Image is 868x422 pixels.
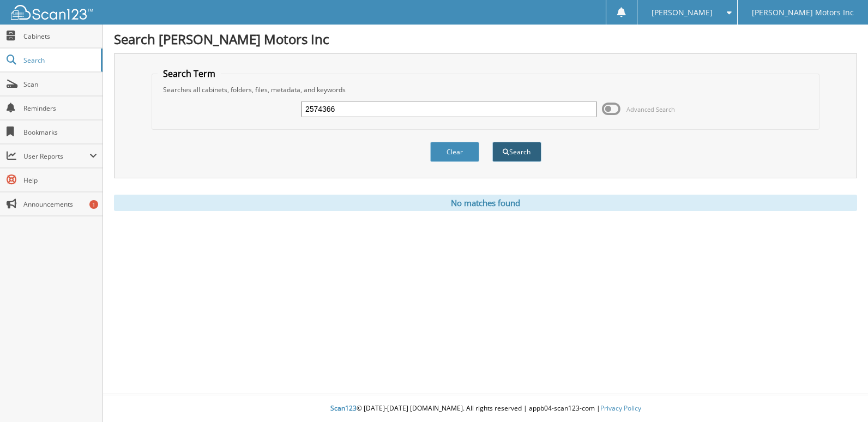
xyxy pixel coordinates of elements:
div: Searches all cabinets, folders, files, metadata, and keywords [158,85,813,94]
span: Scan [23,80,97,89]
div: 1 [89,200,98,209]
legend: Search Term [158,68,221,80]
span: Bookmarks [23,128,97,137]
span: Search [23,56,95,65]
img: scan123-logo-white.svg [11,5,93,20]
span: Scan123 [330,403,357,413]
div: No matches found [114,195,857,211]
span: Advanced Search [626,105,675,113]
span: User Reports [23,152,89,161]
a: Privacy Policy [600,403,641,413]
button: Clear [430,142,479,162]
span: Cabinets [23,32,97,41]
span: [PERSON_NAME] [652,9,713,16]
span: Reminders [23,104,97,113]
span: Announcements [23,200,97,209]
span: Help [23,176,97,185]
button: Search [492,142,541,162]
span: [PERSON_NAME] Motors Inc [752,9,854,16]
h1: Search [PERSON_NAME] Motors Inc [114,30,857,48]
div: © [DATE]-[DATE] [DOMAIN_NAME]. All rights reserved | appb04-scan123-com | [103,395,868,422]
